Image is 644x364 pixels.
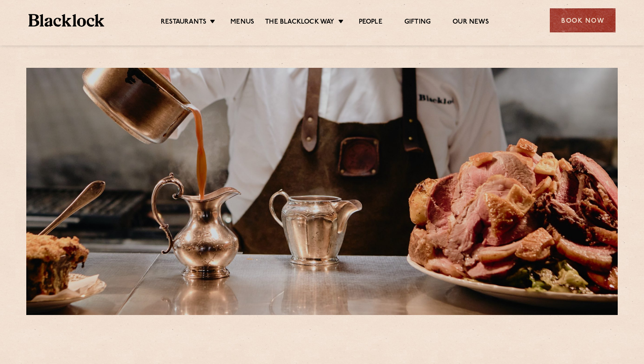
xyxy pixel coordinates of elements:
a: Menus [230,18,254,28]
a: The Blacklock Way [265,18,334,28]
div: Book Now [550,8,616,32]
a: Our News [453,18,489,28]
a: Gifting [404,18,431,28]
img: BL_Textured_Logo-footer-cropped.svg [28,14,104,27]
a: People [359,18,382,28]
a: Restaurants [161,18,206,28]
